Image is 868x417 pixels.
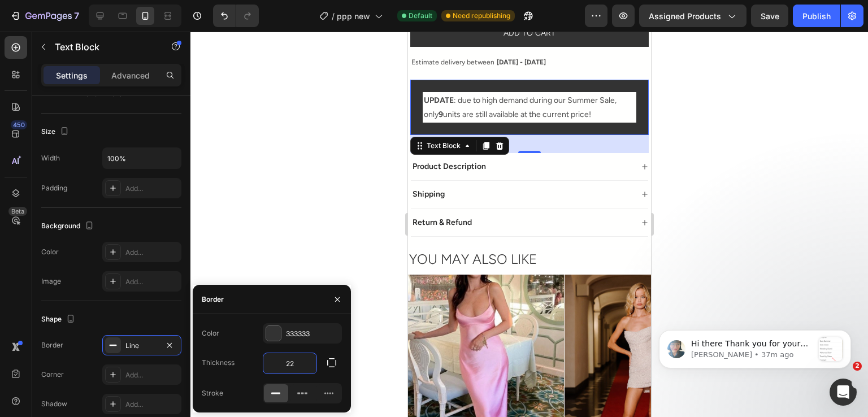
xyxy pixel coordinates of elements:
strong: UPDATE [16,64,46,73]
span: Default [409,11,432,21]
span: Need republishing [453,11,510,21]
div: Image [41,276,61,286]
button: 7 [5,5,84,27]
div: Add... [125,277,179,287]
div: Line [125,341,158,351]
strong: 9 [31,78,35,88]
span: ppp new [337,10,370,22]
div: Border [41,340,63,350]
div: Add... [125,184,179,194]
div: Add... [125,370,179,380]
input: Auto [263,353,316,373]
div: Shape [41,312,77,327]
p: 7 [74,9,79,23]
div: Corner [41,370,64,380]
div: Thickness [202,358,235,368]
div: Color [202,328,219,338]
div: Shadow [41,399,67,409]
div: Add... [125,399,179,410]
div: 450 [11,120,27,129]
div: Size [41,124,71,140]
div: Text Block [16,109,55,119]
div: Padding [41,183,67,193]
div: Color [41,247,59,257]
div: Rich Text Editor. Editing area: main [2,48,241,103]
input: Auto [103,148,181,168]
div: Undo/Redo [213,5,259,27]
span: / [332,10,335,22]
iframe: Intercom notifications message [642,307,868,386]
div: Stroke [202,388,223,398]
div: 333333 [286,329,339,339]
span: Assigned Products [649,10,721,22]
div: Publish [802,10,831,22]
div: Width [41,153,60,163]
iframe: Design area [408,32,651,417]
p: Shipping [5,158,37,168]
iframe: Intercom live chat [830,379,857,406]
button: Assigned Products [639,5,747,27]
span: 2 [853,362,862,371]
p: Text Block [55,40,151,54]
div: Background [41,219,96,234]
span: Estimate delivery between [3,27,86,34]
div: Border [202,294,224,305]
p: : due to high demand during our Summer Sale, only units are still available at the current price! [16,62,227,90]
button: Save [751,5,788,27]
button: Publish [793,5,840,27]
span: [DATE] - [DATE] [89,27,138,34]
p: Advanced [111,69,150,81]
span: Save [761,11,779,21]
div: Add... [125,247,179,258]
p: Return & Refund [5,186,64,196]
p: Product Description [5,130,78,140]
p: Settings [56,69,88,81]
div: Beta [8,207,27,216]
